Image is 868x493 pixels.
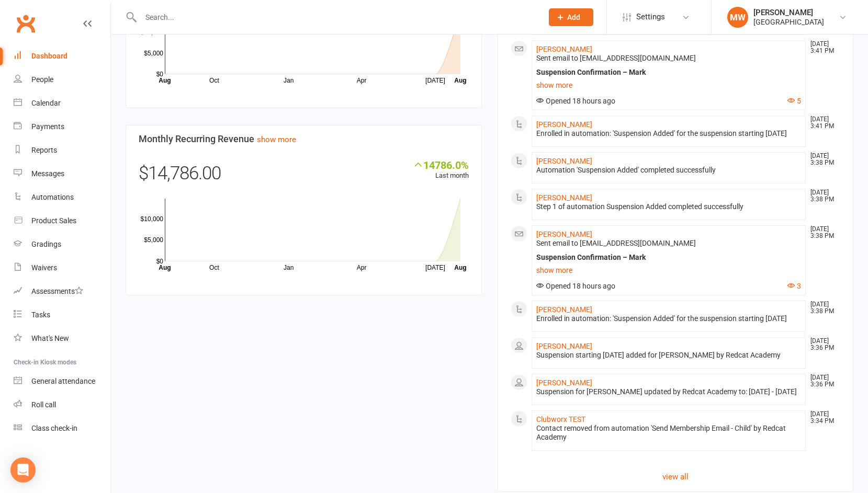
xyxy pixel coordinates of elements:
[31,216,76,225] div: Product Sales
[31,75,53,84] div: People
[536,97,615,105] span: Opened 18 hours ago
[787,282,801,291] button: 3
[536,282,615,290] span: Opened 18 hours ago
[31,311,50,319] div: Tasks
[805,189,840,203] time: [DATE] 3:38 PM
[14,68,110,91] a: People
[536,193,592,202] a: [PERSON_NAME]
[31,52,67,60] div: Dashboard
[536,239,696,247] span: Sent email to [EMAIL_ADDRESS][DOMAIN_NAME]
[257,135,296,144] a: show more
[511,471,841,483] a: view all
[536,68,802,77] div: Suspension Confirmation – Mark
[14,44,110,68] a: Dashboard
[14,209,110,233] a: Product Sales
[14,417,110,440] a: Class kiosk mode
[536,424,802,442] div: Contact removed from automation 'Send Membership Email - Child' by Redcat Academy
[805,116,840,130] time: [DATE] 3:41 PM
[14,233,110,256] a: Gradings
[31,287,83,295] div: Assessments
[138,10,535,25] input: Search...
[14,303,110,327] a: Tasks
[14,91,110,115] a: Calendar
[536,166,802,175] div: Automation 'Suspension Added' completed successfully
[536,78,802,93] a: show more
[14,139,110,162] a: Reports
[536,415,585,423] a: Clubworx TEST
[549,8,593,26] button: Add
[805,153,840,166] time: [DATE] 3:38 PM
[805,226,840,239] time: [DATE] 3:38 PM
[14,162,110,186] a: Messages
[14,280,110,303] a: Assessments
[536,314,802,323] div: Enrolled in automation: 'Suspension Added' for the suspension starting [DATE]
[14,327,110,350] a: What's New
[805,374,840,388] time: [DATE] 3:36 PM
[636,5,665,29] span: Settings
[536,253,802,262] div: Suspension Confirmation – Mark
[31,240,61,248] div: Gradings
[139,159,469,193] div: $14,786.00
[536,263,802,278] a: show more
[536,157,592,165] a: [PERSON_NAME]
[10,457,36,483] div: Open Intercom Messenger
[753,17,824,27] div: [GEOGRAPHIC_DATA]
[805,411,840,425] time: [DATE] 3:34 PM
[413,159,469,170] div: 14786.0%
[31,400,56,409] div: Roll call
[31,193,74,201] div: Automations
[13,10,39,37] a: Clubworx
[31,334,69,342] div: What's New
[805,338,840,351] time: [DATE] 3:36 PM
[14,256,110,280] a: Waivers
[31,263,57,272] div: Waivers
[536,120,592,129] a: [PERSON_NAME]
[536,45,592,53] a: [PERSON_NAME]
[787,97,801,106] button: 5
[536,129,802,138] div: Enrolled in automation: 'Suspension Added' for the suspension starting [DATE]
[567,13,580,21] span: Add
[536,387,802,396] div: Suspension for [PERSON_NAME] updated by Redcat Academy to: [DATE] - [DATE]
[805,41,840,54] time: [DATE] 3:41 PM
[536,54,696,62] span: Sent email to [EMAIL_ADDRESS][DOMAIN_NAME]
[31,146,57,154] div: Reports
[14,370,110,393] a: General attendance kiosk mode
[536,351,802,360] div: Suspension starting [DATE] added for [PERSON_NAME] by Redcat Academy
[536,230,592,238] a: [PERSON_NAME]
[536,305,592,314] a: [PERSON_NAME]
[31,169,64,178] div: Messages
[14,393,110,417] a: Roll call
[139,134,469,144] h3: Monthly Recurring Revenue
[31,424,77,432] div: Class check-in
[753,8,824,17] div: [PERSON_NAME]
[727,7,748,28] div: MW
[413,159,469,181] div: Last month
[31,122,64,131] div: Payments
[14,115,110,139] a: Payments
[31,377,95,385] div: General attendance
[31,99,61,107] div: Calendar
[14,186,110,209] a: Automations
[805,301,840,315] time: [DATE] 3:38 PM
[536,379,592,387] a: [PERSON_NAME]
[536,342,592,350] a: [PERSON_NAME]
[536,202,802,211] div: Step 1 of automation Suspension Added completed successfully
